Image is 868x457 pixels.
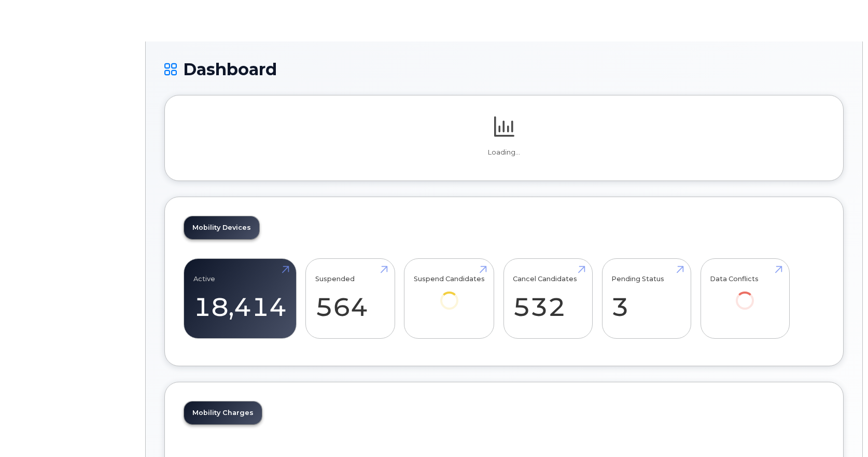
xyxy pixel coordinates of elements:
a: Mobility Charges [184,401,262,424]
a: Data Conflicts [710,265,780,324]
p: Loading... [184,148,824,157]
a: Suspend Candidates [414,265,485,324]
a: Pending Status 3 [611,265,681,333]
a: Cancel Candidates 532 [513,265,583,333]
a: Mobility Devices [184,216,259,239]
a: Active 18,414 [193,265,287,333]
h1: Dashboard [164,60,844,78]
a: Suspended 564 [315,265,385,333]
